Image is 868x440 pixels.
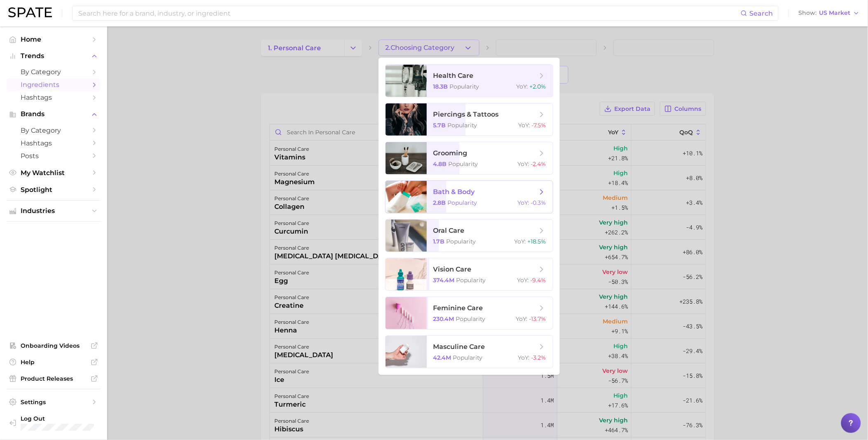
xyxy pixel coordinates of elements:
span: YoY : [518,199,529,206]
span: Popularity [448,122,477,129]
span: 2.8b [433,199,446,206]
span: Spotlight [21,186,87,194]
span: 374.4m [433,276,455,284]
span: grooming [433,149,468,157]
span: feminine care [433,304,483,312]
span: 4.8b [433,160,447,168]
span: Popularity [456,315,486,323]
span: Help [21,358,87,366]
button: ShowUS Market [797,8,862,19]
button: Trends [7,50,101,62]
ul: 2.Choosing Category [379,58,560,375]
span: -7.5% [532,122,546,129]
a: My Watchlist [7,166,101,179]
span: +2.0% [530,83,546,90]
button: Brands [7,108,101,120]
span: YoY : [518,354,530,361]
span: +18.5% [528,238,546,245]
span: Popularity [453,354,483,361]
a: Hashtags [7,137,101,150]
span: vision care [433,265,472,273]
span: Show [799,11,817,15]
span: 18.3b [433,83,448,90]
span: YoY : [515,238,526,245]
input: Search here for a brand, industry, or ingredient [77,6,741,20]
a: Hashtags [7,91,101,104]
span: -0.3% [531,199,546,206]
a: Product Releases [7,372,101,385]
a: Posts [7,150,101,162]
a: Onboarding Videos [7,339,101,352]
span: -9.4% [531,276,546,284]
span: Posts [21,152,87,160]
span: 5.7b [433,122,446,129]
span: Brands [21,110,87,118]
a: Settings [7,396,101,408]
a: Ingredients [7,78,101,91]
span: YoY : [519,122,530,129]
span: 230.4m [433,315,454,323]
span: Popularity [450,83,480,90]
span: YoY : [517,83,528,90]
span: US Market [819,11,851,15]
span: Onboarding Videos [21,342,87,349]
span: Settings [21,398,87,406]
span: Industries [21,207,87,215]
a: Home [7,33,101,46]
span: My Watchlist [21,169,87,177]
span: Popularity [447,238,476,245]
button: Industries [7,205,101,217]
span: 1.7b [433,238,445,245]
span: Log Out [21,415,98,422]
span: Hashtags [21,139,87,147]
span: Product Releases [21,375,87,382]
span: Search [750,9,773,17]
img: SPATE [8,7,52,17]
span: -13.7% [529,315,546,323]
span: Hashtags [21,94,87,101]
a: by Category [7,66,101,78]
span: YoY : [517,276,529,284]
span: Ingredients [21,81,87,89]
span: Trends [21,52,87,60]
span: masculine care [433,343,485,351]
a: Help [7,356,101,368]
span: Popularity [448,199,477,206]
span: YoY : [518,160,529,168]
span: bath & body [433,188,475,196]
span: by Category [21,68,87,76]
span: oral care [433,227,465,234]
span: -2.4% [531,160,546,168]
a: Spotlight [7,183,101,196]
span: Popularity [456,276,486,284]
span: Popularity [449,160,478,168]
span: Home [21,35,87,43]
span: YoY : [516,315,528,323]
span: by Category [21,126,87,134]
a: Log out. Currently logged in with e-mail grace.choi@galderma.com. [7,412,101,433]
span: health care [433,72,474,80]
span: 42.4m [433,354,452,361]
span: piercings & tattoos [433,110,499,118]
a: by Category [7,124,101,137]
span: -3.2% [531,354,546,361]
